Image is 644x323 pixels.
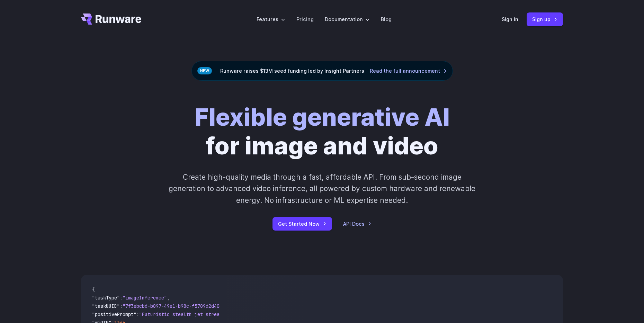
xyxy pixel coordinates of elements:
span: : [136,311,139,317]
a: Go to / [81,14,141,25]
a: API Docs [343,220,372,228]
h1: for image and video [195,103,450,160]
span: : [120,295,123,301]
span: "Futuristic stealth jet streaking through a neon-lit cityscape with glowing purple exhaust" [139,311,391,317]
span: "positivePrompt" [92,311,136,317]
span: "taskType" [92,295,120,301]
label: Features [257,15,285,23]
span: "imageInference" [123,295,167,301]
span: : [120,303,123,309]
a: Get Started Now [272,217,332,231]
a: Sign in [502,15,518,23]
span: "taskUUID" [92,303,120,309]
a: Read the full announcement [370,67,447,75]
span: { [92,286,95,293]
label: Documentation [325,15,370,23]
p: Create high-quality media through a fast, affordable API. From sub-second image generation to adv... [168,171,476,206]
a: Sign up [527,12,563,26]
strong: Flexible generative AI [195,102,450,132]
div: Runware raises $13M seed funding led by Insight Partners [191,61,453,81]
span: , [167,295,170,301]
span: "7f3ebcb6-b897-49e1-b98c-f5789d2d40d7" [123,303,228,309]
a: Blog [381,15,392,23]
a: Pricing [296,15,314,23]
